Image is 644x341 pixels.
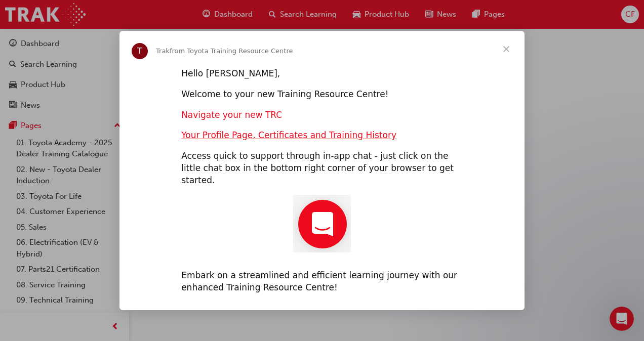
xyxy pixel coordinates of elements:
span: Close [488,31,525,67]
div: Access quick to support through in-app chat - just click on the little chat box in the bottom rig... [181,150,463,186]
a: Navigate your new TRC [181,110,282,120]
span: Trak [156,47,170,55]
div: Hello [PERSON_NAME], [181,68,463,80]
span: from Toyota Training Resource Centre [170,47,293,55]
div: Profile image for Trak [132,43,148,59]
div: Welcome to your new Training Resource Centre! [181,89,463,101]
a: Your Profile Page, Certificates and Training History [181,130,396,140]
div: Embark on a streamlined and efficient learning journey with our enhanced Training Resource Centre! [181,270,463,294]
